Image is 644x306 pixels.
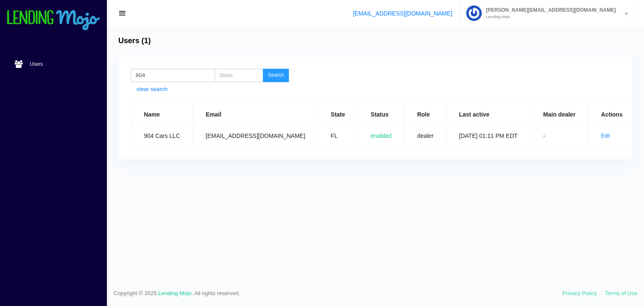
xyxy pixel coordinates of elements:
td: 904 Cars LLC [131,125,193,147]
h4: Users (1) [118,36,151,46]
th: State [318,104,358,125]
input: State [215,69,263,82]
td: - [530,125,588,147]
th: Role [404,104,446,125]
span: enabled [371,132,392,139]
td: [DATE] 01:11 PM EDT [446,125,530,147]
a: Lending Mojo [158,290,192,296]
td: [EMAIL_ADDRESS][DOMAIN_NAME] [193,125,318,147]
td: FL [318,125,358,147]
img: logo-small.png [6,10,101,31]
th: Status [358,104,405,125]
th: Email [193,104,318,125]
small: Lending Mojo [482,15,616,19]
a: Edit [601,133,610,139]
span: Users [30,62,43,67]
a: Terms of Use [605,290,637,296]
input: Search name/email [131,69,215,82]
th: Actions [588,104,635,125]
th: Last active [446,104,530,125]
th: Main dealer [530,104,588,125]
td: dealer [404,125,446,147]
span: [PERSON_NAME][EMAIL_ADDRESS][DOMAIN_NAME] [482,8,616,13]
a: [EMAIL_ADDRESS][DOMAIN_NAME] [353,10,452,17]
img: Profile image [466,5,482,21]
th: Name [131,104,193,125]
button: Search [263,69,289,82]
a: Privacy Policy [563,290,597,296]
a: clear search [137,85,168,93]
span: Copyright © 2025. . All rights reserved. [114,289,563,298]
